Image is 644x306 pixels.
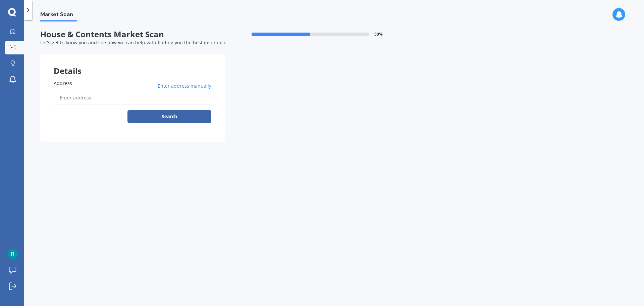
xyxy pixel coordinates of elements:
[40,11,77,20] span: Market Scan
[374,32,383,37] span: 50 %
[40,30,225,39] span: House & Contents Market Scan
[40,39,226,46] span: Let's get to know you and see how we can help with finding you the best insurance
[54,91,211,105] input: Enter address
[158,83,211,89] span: Enter address manually
[40,54,225,74] div: Details
[127,110,211,123] button: Search
[54,80,72,86] span: Address
[8,249,18,259] img: ACg8ocJCELf5uoVT4JBBa8UKW_cO8VaLk_sR-pywtB77LQxlwlRjFw=s96-c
